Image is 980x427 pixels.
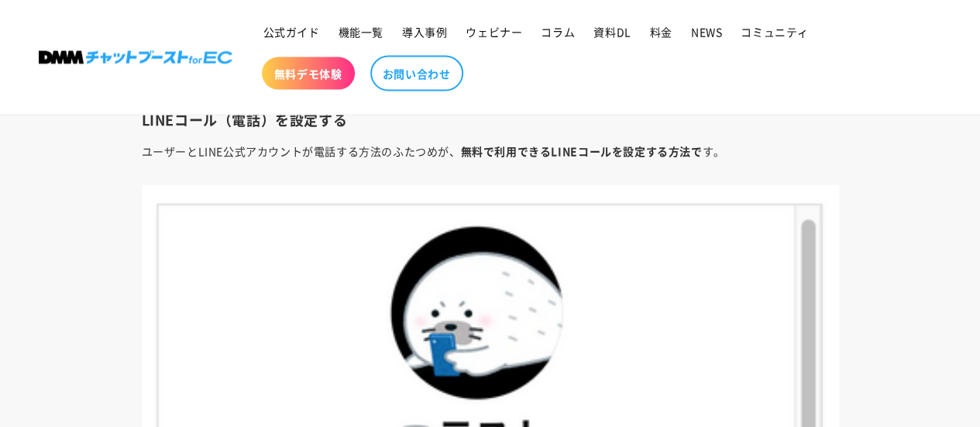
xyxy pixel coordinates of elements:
span: 機能一覧 [339,25,383,39]
span: NEWS [691,25,722,39]
span: 無料デモ体験 [274,67,342,81]
a: お問い合わせ [370,56,463,91]
span: 料金 [650,25,672,39]
a: 無料デモ体験 [262,57,355,90]
a: 公式ガイド [254,15,329,48]
strong: 無料で利用できるLINEコールを設定する方法で [461,143,703,159]
a: コラム [531,15,584,48]
a: 資料DL [584,15,640,48]
span: 導入事例 [402,25,447,39]
a: コミュニティ [731,15,818,48]
a: NEWS [682,15,731,48]
a: 導入事例 [393,15,456,48]
h3: LINEコール（電話）を設定する [142,111,839,129]
span: コラム [541,25,575,39]
span: 公式ガイド [263,25,320,39]
p: ユーザーとLINE公式アカウントが電話する方法のふたつめが、 す。 [142,140,839,162]
span: お問い合わせ [383,67,451,81]
a: 料金 [641,15,682,48]
img: 株式会社DMM Boost [39,51,232,64]
span: 資料DL [593,25,631,39]
span: コミュニティ [741,25,809,39]
a: ウェビナー [456,15,531,48]
span: ウェビナー [466,25,522,39]
a: 機能一覧 [329,15,393,48]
